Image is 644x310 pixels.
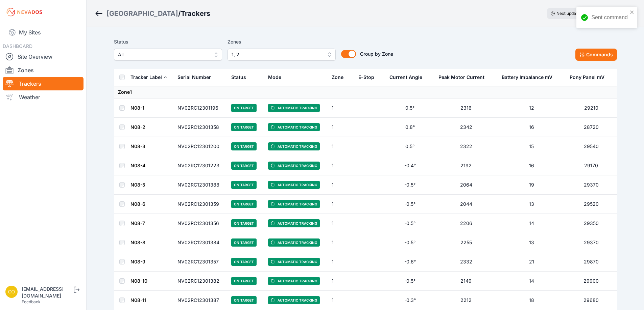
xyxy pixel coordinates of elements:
td: 2064 [434,175,497,195]
button: Status [231,69,252,85]
td: 29540 [566,137,617,156]
span: On Target [231,142,257,150]
td: 29370 [566,233,617,252]
span: On Target [231,238,257,247]
td: 29170 [566,156,617,175]
label: Status [114,38,222,46]
span: 1, 2 [232,51,322,59]
td: 13 [498,233,566,252]
a: N08-10 [130,278,147,284]
td: 1 [328,233,354,252]
a: Trackers [3,77,84,90]
td: 29210 [566,98,617,118]
button: Mode [268,69,287,85]
a: [GEOGRAPHIC_DATA] [106,9,178,18]
a: N08-8 [130,239,145,245]
span: Automatic Tracking [268,238,320,247]
span: On Target [231,219,257,227]
td: NV02RC12301196 [173,98,228,118]
td: 14 [498,214,566,233]
td: 1 [328,118,354,137]
td: 16 [498,156,566,175]
button: Peak Motor Current [438,69,490,85]
nav: Breadcrumb [95,5,210,22]
td: NV02RC12301359 [173,195,228,214]
div: Current Angle [389,74,422,81]
td: NV02RC12301388 [173,175,228,195]
a: N08-2 [130,124,145,130]
button: Serial Number [177,69,216,85]
td: NV02RC12301387 [173,291,228,310]
td: NV02RC12301200 [173,137,228,156]
td: 2316 [434,98,497,118]
td: 2044 [434,195,497,214]
td: 2342 [434,118,497,137]
td: 2192 [434,156,497,175]
div: Sent command [591,13,628,22]
td: 2149 [434,272,497,291]
td: 1 [328,137,354,156]
a: Feedback [22,299,41,304]
div: [EMAIL_ADDRESS][DOMAIN_NAME] [22,286,72,299]
button: Current Angle [389,69,428,85]
td: 1 [328,291,354,310]
button: E-Stop [358,69,380,85]
td: -0.4° [385,156,434,175]
button: close [630,9,635,15]
span: Automatic Tracking [268,181,320,189]
td: 1 [328,175,354,195]
td: 12 [498,98,566,118]
span: Automatic Tracking [268,200,320,208]
span: Automatic Tracking [268,296,320,304]
a: Zones [3,63,84,77]
td: 18 [498,291,566,310]
td: NV02RC12301358 [173,118,228,137]
td: 2322 [434,137,497,156]
span: Automatic Tracking [268,123,320,131]
td: 29870 [566,252,617,272]
a: N08-1 [130,105,144,111]
td: 2212 [434,291,497,310]
span: All [118,51,209,59]
div: Serial Number [177,74,211,81]
td: 21 [498,252,566,272]
td: 29680 [566,291,617,310]
td: 15 [498,137,566,156]
td: NV02RC12301384 [173,233,228,252]
td: 29350 [566,214,617,233]
td: 2255 [434,233,497,252]
button: Zone [332,69,349,85]
td: 2206 [434,214,497,233]
button: Battery Imbalance mV [502,69,558,85]
span: Automatic Tracking [268,219,320,227]
td: NV02RC12301223 [173,156,228,175]
h3: Trackers [181,9,210,18]
td: 1 [328,98,354,118]
td: 1 [328,252,354,272]
td: 0.5° [385,137,434,156]
div: Pony Panel mV [570,74,604,81]
a: N08-11 [130,297,146,303]
a: N08-9 [130,259,145,264]
span: Automatic Tracking [268,162,320,170]
td: -0.5° [385,175,434,195]
div: Zone [332,74,343,81]
td: -0.6° [385,252,434,272]
td: 14 [498,272,566,291]
span: DASHBOARD [3,43,32,49]
img: Nevados [5,7,43,18]
a: N08-7 [130,220,145,226]
span: On Target [231,296,257,304]
td: 1 [328,195,354,214]
a: N08-5 [130,182,145,188]
td: 0.8° [385,118,434,137]
td: NV02RC12301357 [173,252,228,272]
td: 13 [498,195,566,214]
a: N08-3 [130,143,145,149]
span: On Target [231,258,257,266]
td: 29900 [566,272,617,291]
button: Tracker Label [130,69,167,85]
img: controlroomoperator@invenergy.com [5,286,18,298]
span: On Target [231,104,257,112]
